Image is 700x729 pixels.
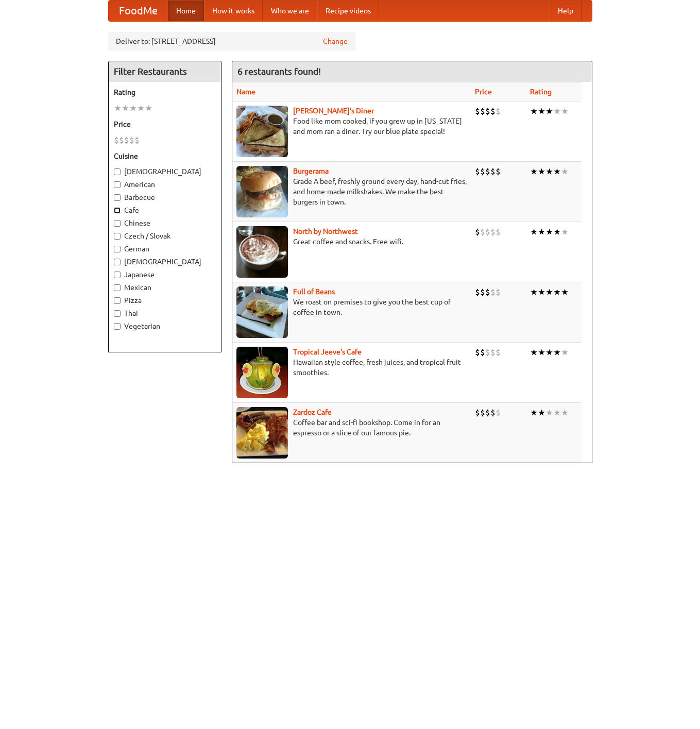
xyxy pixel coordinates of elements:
[545,106,553,117] li: ★
[114,207,121,214] input: Cafe
[114,168,121,175] input: [DEMOGRAPHIC_DATA]
[114,282,216,293] label: Mexican
[236,88,255,96] a: Name
[114,179,216,190] label: American
[293,348,362,356] a: Tropical Jeeve's Cafe
[530,407,538,418] li: ★
[145,103,152,114] li: ★
[114,323,121,330] input: Vegetarian
[124,134,129,146] li: $
[114,192,216,202] label: Barbecue
[236,357,467,378] p: Hawaiian style coffee, fresh juices, and tropical fruit smoothies.
[545,347,553,358] li: ★
[293,227,358,235] a: North by Northwest
[553,106,561,117] li: ★
[114,220,121,227] input: Chinese
[490,166,496,177] li: $
[114,244,216,254] label: German
[485,407,490,418] li: $
[114,295,216,306] label: Pizza
[496,106,501,117] li: $
[480,347,485,358] li: $
[496,286,501,298] li: $
[538,106,545,117] li: ★
[553,286,561,298] li: ★
[475,407,480,418] li: $
[236,417,467,438] p: Coffee bar and sci-fi bookshop. Come in for an espresso or a slice of our famous pie.
[236,176,467,207] p: Grade A beef, freshly ground every day, hand-cut fries, and home-made milkshakes. We make the bes...
[204,1,263,21] a: How it works
[236,106,288,157] img: sallys.jpg
[114,194,121,201] input: Barbecue
[530,286,538,298] li: ★
[114,269,216,280] label: Japanese
[496,166,501,177] li: $
[114,166,216,177] label: [DEMOGRAPHIC_DATA]
[561,166,569,177] li: ★
[538,286,545,298] li: ★
[109,61,221,82] h4: Filter Restaurants
[114,205,216,215] label: Cafe
[293,167,329,175] a: Burgerama
[114,134,119,146] li: $
[293,287,335,296] a: Full of Beans
[545,166,553,177] li: ★
[236,407,288,459] img: zardoz.jpg
[114,272,121,278] input: Japanese
[496,347,501,358] li: $
[475,88,492,96] a: Price
[475,226,480,238] li: $
[114,284,121,291] input: Mexican
[545,286,553,298] li: ★
[114,233,121,240] input: Czech / Slovak
[114,218,216,228] label: Chinese
[293,408,332,416] b: Zardoz Cafe
[545,407,553,418] li: ★
[480,407,485,418] li: $
[538,407,545,418] li: ★
[237,66,321,76] ng-pluralize: 6 restaurants found!
[475,286,480,298] li: $
[538,226,545,238] li: ★
[114,181,121,188] input: American
[530,106,538,117] li: ★
[530,226,538,238] li: ★
[236,286,288,338] img: beans.jpg
[553,407,561,418] li: ★
[168,1,204,21] a: Home
[293,107,374,115] a: [PERSON_NAME]'s Diner
[561,407,569,418] li: ★
[475,347,480,358] li: $
[490,106,496,117] li: $
[485,347,490,358] li: $
[114,308,216,318] label: Thai
[114,310,121,317] input: Thai
[538,347,545,358] li: ★
[114,231,216,241] label: Czech / Slovak
[114,119,216,129] h5: Price
[553,347,561,358] li: ★
[496,226,501,238] li: $
[114,257,216,267] label: [DEMOGRAPHIC_DATA]
[545,226,553,238] li: ★
[561,226,569,238] li: ★
[109,1,168,21] a: FoodMe
[129,103,137,114] li: ★
[480,226,485,238] li: $
[236,116,467,137] p: Food like mom cooked, if you grew up in [US_STATE] and mom ran a diner. Try our blue plate special!
[485,226,490,238] li: $
[480,286,485,298] li: $
[129,134,134,146] li: $
[480,106,485,117] li: $
[485,106,490,117] li: $
[480,166,485,177] li: $
[561,286,569,298] li: ★
[114,321,216,331] label: Vegetarian
[561,347,569,358] li: ★
[134,134,140,146] li: $
[119,134,124,146] li: $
